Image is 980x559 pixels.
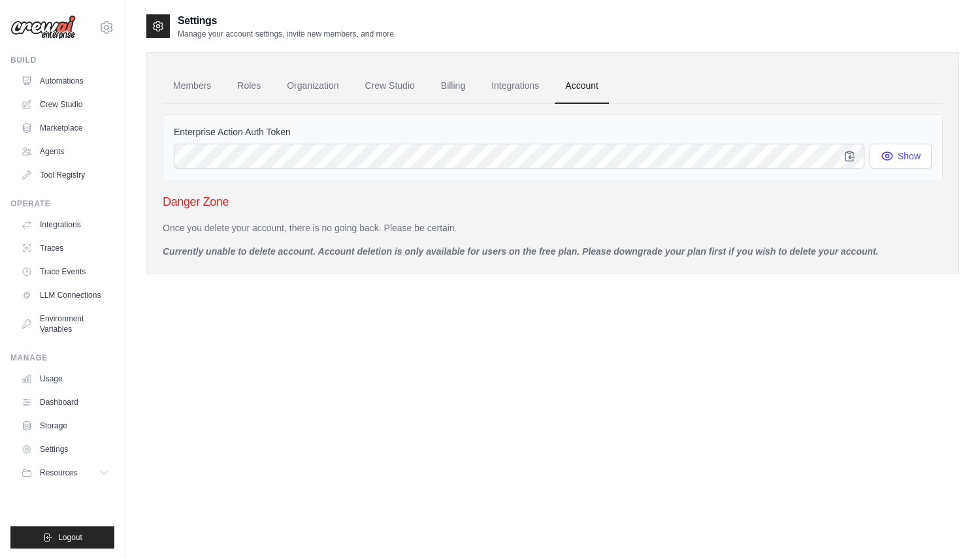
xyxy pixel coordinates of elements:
[16,308,114,340] a: Environment Variables
[16,238,114,259] a: Traces
[870,144,932,168] button: Show
[163,69,221,104] a: Members
[163,245,943,258] p: Currently unable to delete account. Account deletion is only available for users on the free plan...
[431,69,476,104] a: Billing
[16,261,114,282] a: Trace Events
[481,69,549,104] a: Integrations
[16,439,114,460] a: Settings
[16,392,114,413] a: Dashboard
[276,69,349,104] a: Organization
[555,69,609,104] a: Account
[16,368,114,389] a: Usage
[10,353,114,363] div: Manage
[16,71,114,91] a: Automations
[16,462,114,483] button: Resources
[16,415,114,436] a: Storage
[174,125,932,138] label: Enterprise Action Auth Token
[16,214,114,235] a: Integrations
[178,13,396,29] h2: Settings
[16,118,114,138] a: Marketplace
[40,468,77,478] span: Resources
[16,94,114,115] a: Crew Studio
[10,199,114,209] div: Operate
[58,532,82,543] span: Logout
[16,285,114,306] a: LLM Connections
[10,526,114,549] button: Logout
[10,15,76,40] img: Logo
[227,69,271,104] a: Roles
[163,221,943,234] p: Once you delete your account, there is no going back. Please be certain.
[16,165,114,185] a: Tool Registry
[355,69,425,104] a: Crew Studio
[10,55,114,65] div: Build
[16,141,114,162] a: Agents
[163,193,943,211] h3: Danger Zone
[178,29,396,39] p: Manage your account settings, invite new members, and more.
